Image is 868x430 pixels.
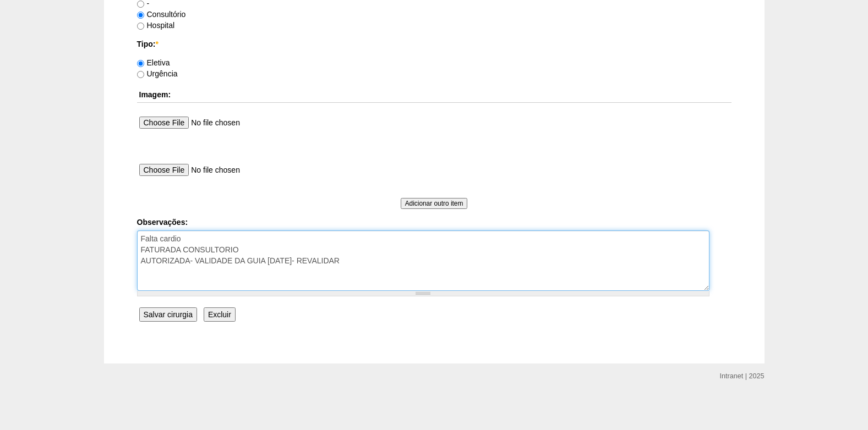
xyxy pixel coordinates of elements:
div: Intranet | 2025 [720,371,765,382]
label: Hospital [137,21,175,30]
label: Tipo: [137,38,731,49]
input: Eletiva [137,60,144,67]
input: Salvar cirurgia [139,307,197,322]
input: Hospital [137,23,144,30]
input: Urgência [137,71,144,78]
input: Excluir [204,307,236,322]
span: Este campo é obrigatório. [155,40,158,48]
textarea: Falta cardio FATURADA CONSULTORIO AUTORIZADA- VALIDADE DA GUIA [DATE]- REVALIDAR [137,230,709,291]
label: Eletiva [137,58,170,67]
label: Consultório [137,10,186,19]
label: Urgência [137,69,178,78]
input: - [137,1,144,8]
input: Adicionar outro item [401,198,468,209]
th: Imagem: [137,87,731,103]
input: Consultório [137,12,144,19]
label: Observações: [137,217,731,228]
